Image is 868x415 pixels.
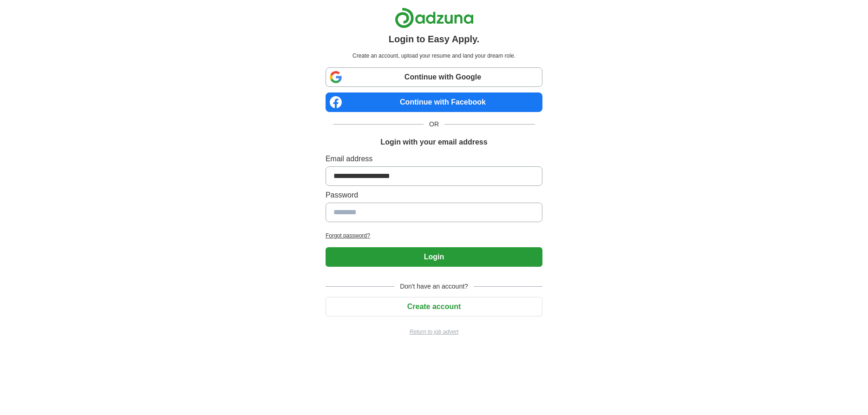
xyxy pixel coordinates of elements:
[326,303,542,310] a: Create account
[389,32,480,46] h1: Login to Easy Apply.
[380,137,487,148] h1: Login with your email address
[326,190,542,201] label: Password
[326,67,542,87] a: Continue with Google
[326,153,542,165] label: Email address
[326,328,542,336] a: Return to job advert
[394,282,474,291] span: Don't have an account?
[395,7,474,28] img: Adzuna logo
[327,52,541,60] p: Create an account, upload your resume and land your dream role.
[326,297,542,316] button: Create account
[326,92,542,112] a: Continue with Facebook
[424,119,444,129] span: OR
[326,231,542,240] a: Forgot password?
[326,247,542,267] button: Login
